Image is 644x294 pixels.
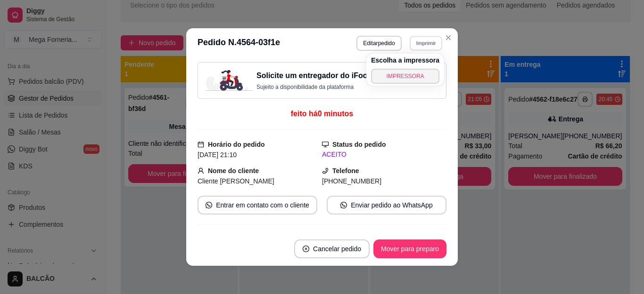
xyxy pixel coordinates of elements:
strong: Status do pedido [332,141,386,148]
span: desktop [322,141,329,148]
strong: Horário do pedido [208,141,265,148]
button: Mover para preparo [373,239,446,258]
h3: Pedido N. 4564-03f1e [198,36,280,51]
button: whats-appEnviar pedido ao WhatsApp [327,196,446,215]
span: whats-app [340,202,347,208]
p: Sujeito a disponibilidade da plataforma [256,83,372,91]
button: Close [441,30,456,45]
button: Editarpedido [356,36,401,51]
div: ACEITO [322,150,446,159]
span: phone [322,167,329,174]
span: [PHONE_NUMBER] [322,177,381,185]
span: Cliente [PERSON_NAME] [198,177,274,185]
strong: Nome do cliente [208,167,259,175]
button: whats-appEntrar em contato com o cliente [198,196,317,215]
span: close-circle [303,246,309,252]
span: user [198,167,204,174]
button: IMPRESSORA [371,69,439,84]
h3: Solicite um entregador do iFood [256,70,372,81]
span: whats-app [206,202,212,208]
span: calendar [198,141,204,148]
button: Imprimir [410,36,442,50]
span: feito há 0 minutos [291,110,353,118]
img: delivery-image [206,70,253,91]
h4: Escolha a impressora [371,56,439,65]
strong: Telefone [332,167,359,175]
span: [DATE] 21:10 [198,151,237,159]
button: close-circleCancelar pedido [294,239,370,258]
